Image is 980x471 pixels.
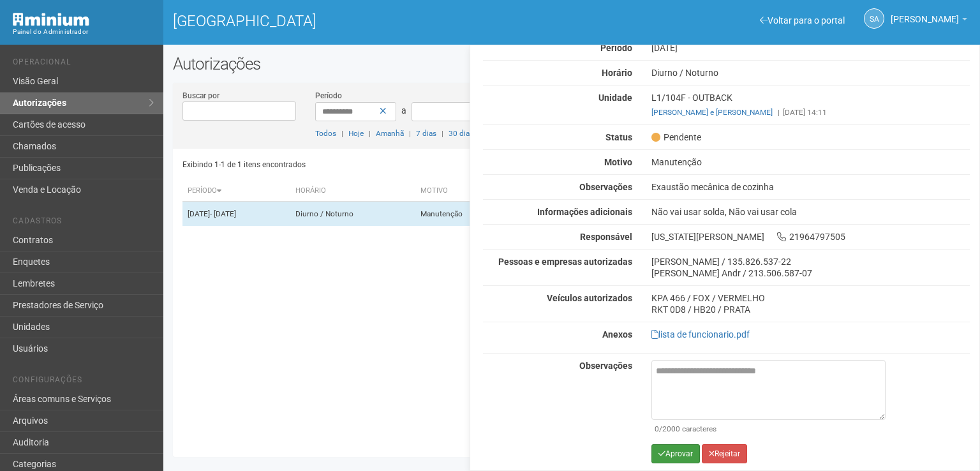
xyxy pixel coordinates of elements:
div: [PERSON_NAME] Andr / 213.506.587-07 [651,267,970,279]
li: Operacional [13,57,154,71]
td: [DATE] [182,202,290,227]
span: | [369,129,371,138]
th: Motivo [415,181,512,202]
span: | [778,108,780,117]
td: Manutenção [415,202,512,227]
strong: Observações [579,182,632,192]
img: Minium [13,13,89,26]
a: lista de funcionario.pdf [651,329,750,340]
strong: Unidade [598,93,632,103]
strong: Status [605,132,632,142]
td: Diurno / Noturno [290,202,415,227]
a: 7 dias [416,129,436,138]
div: RKT 0D8 / HB20 / PRATA [651,304,970,315]
div: Exibindo 1-1 de 1 itens encontrados [182,155,568,174]
a: Hoje [348,129,364,138]
strong: Informações adicionais [537,207,632,217]
li: Cadastros [13,216,154,230]
strong: Responsável [580,232,632,242]
a: Todos [315,129,336,138]
label: Período [315,90,342,101]
th: Horário [290,181,415,202]
strong: Pessoas e empresas autorizadas [498,257,632,267]
span: | [442,129,443,138]
a: SA [864,8,884,29]
span: Silvio Anjos [891,2,959,24]
a: [PERSON_NAME] e [PERSON_NAME] [651,108,773,117]
div: /2000 caracteres [655,423,882,435]
h2: Autorizações [173,54,970,73]
h1: [GEOGRAPHIC_DATA] [173,13,562,29]
button: Rejeitar [702,444,747,463]
span: Pendente [651,131,701,143]
strong: Horário [602,68,632,78]
div: KPA 466 / FOX / VERMELHO [651,292,970,304]
div: [DATE] [642,42,979,54]
a: Voltar para o portal [760,15,845,26]
div: [PERSON_NAME] / 135.826.537-22 [651,256,970,267]
div: [DATE] 14:11 [651,107,970,118]
div: Exaustão mecânica de cozinha [642,181,979,193]
strong: Anexos [602,329,632,340]
div: Não vai usar solda, Não vai usar cola [642,206,979,218]
label: Buscar por [182,90,219,101]
span: | [409,129,411,138]
strong: Período [600,43,632,53]
strong: Motivo [604,157,632,167]
div: [US_STATE][PERSON_NAME] 21964797505 [642,231,979,243]
span: | [341,129,343,138]
div: Manutenção [642,156,979,168]
span: 0 [655,424,659,433]
a: Amanhã [376,129,404,138]
span: a [401,105,406,116]
li: Configurações [13,375,154,389]
strong: Observações [579,361,632,371]
span: - [DATE] [210,209,236,218]
strong: Veículos autorizados [547,293,632,303]
div: L1/104F - OUTBACK [642,92,979,118]
a: [PERSON_NAME] [891,16,967,26]
a: 30 dias [449,129,473,138]
button: Aprovar [651,444,700,463]
div: Diurno / Noturno [642,67,979,78]
div: Painel do Administrador [13,26,154,38]
th: Período [182,181,290,202]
